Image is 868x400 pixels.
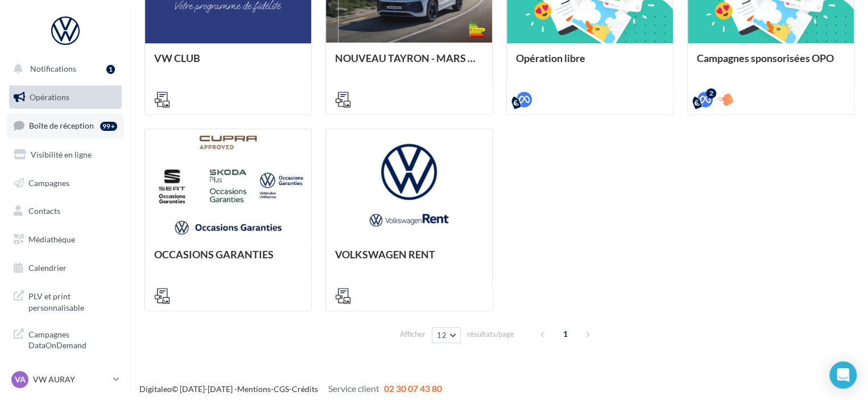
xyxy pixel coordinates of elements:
[467,329,514,340] span: résultats/page
[437,331,447,340] span: 12
[7,228,124,251] a: Médiathèque
[7,284,124,317] a: PLV et print personnalisable
[28,234,75,244] span: Médiathèque
[400,329,425,340] span: Afficher
[154,249,302,271] div: OCCASIONS GARANTIES
[28,206,60,216] span: Contacts
[29,121,94,130] span: Boîte de réception
[33,374,109,385] p: VW AURAY
[9,369,122,390] a: VA VW AURAY
[7,143,124,167] a: Visibilité en ligne
[7,256,124,280] a: Calendrier
[30,92,69,102] span: Opérations
[829,361,857,389] div: Open Intercom Messenger
[106,65,115,74] div: 1
[30,64,76,73] span: Notifications
[31,150,92,159] span: Visibilité en ligne
[516,52,664,75] div: Opération libre
[15,374,26,385] span: VA
[7,199,124,223] a: Contacts
[28,327,117,351] span: Campagnes DataOnDemand
[139,384,442,394] span: © [DATE]-[DATE] - - -
[335,52,483,75] div: NOUVEAU TAYRON - MARS 2025
[28,178,69,187] span: Campagnes
[432,327,461,343] button: 12
[7,113,124,138] a: Boîte de réception99+
[139,384,172,394] a: Digitaleo
[556,325,574,343] span: 1
[328,383,379,394] span: Service client
[697,52,845,75] div: Campagnes sponsorisées OPO
[237,384,271,394] a: Mentions
[28,263,67,273] span: Calendrier
[154,52,302,75] div: VW CLUB
[28,288,117,313] span: PLV et print personnalisable
[292,384,318,394] a: Crédits
[335,249,483,271] div: VOLKSWAGEN RENT
[384,383,442,394] span: 02 30 07 43 80
[7,57,119,81] button: Notifications 1
[706,88,716,98] div: 2
[7,85,124,109] a: Opérations
[274,384,289,394] a: CGS
[7,171,124,195] a: Campagnes
[100,122,117,131] div: 99+
[7,322,124,356] a: Campagnes DataOnDemand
